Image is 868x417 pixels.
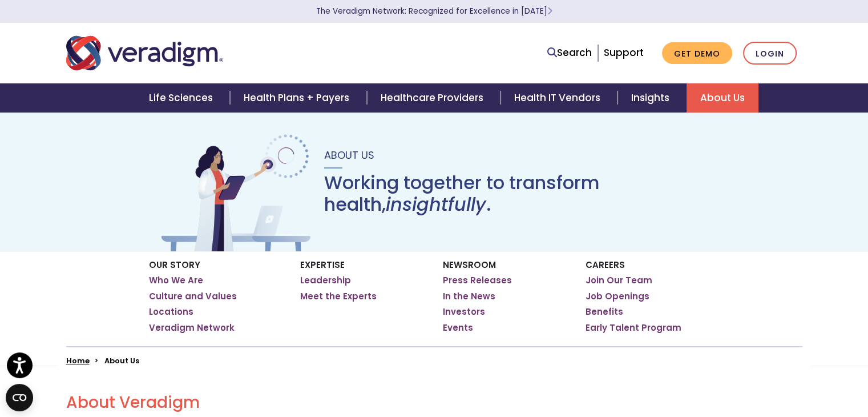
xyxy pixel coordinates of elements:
a: In the News [443,291,495,302]
span: Learn More [547,6,552,17]
a: Benefits [586,306,623,318]
a: Who We Are [149,275,203,286]
a: Meet the Experts [300,291,377,302]
a: Home [66,355,90,366]
a: About Us [687,83,758,113]
a: Events [443,322,473,334]
a: Health IT Vendors [500,83,617,113]
a: Locations [149,306,193,318]
a: Join Our Team [586,275,652,286]
img: Veradigm logo [66,34,223,72]
a: Search [547,45,592,61]
a: Culture and Values [149,291,237,302]
em: insightfully [386,191,486,217]
button: Open CMP widget [6,384,33,411]
a: Life Sciences [135,83,230,113]
a: The Veradigm Network: Recognized for Excellence in [DATE]Learn More [316,6,552,17]
a: Login [743,42,797,65]
a: Health Plans + Payers [230,83,366,113]
a: Investors [443,306,485,318]
span: About Us [324,148,374,162]
h1: Working together to transform health, . [324,172,710,216]
a: Insights [617,83,687,113]
a: Leadership [300,275,351,286]
a: Support [604,46,644,59]
a: Early Talent Program [586,322,681,334]
a: Healthcare Providers [367,83,500,113]
a: Job Openings [586,291,649,302]
a: Veradigm Network [149,322,235,334]
h2: About Veradigm [66,393,802,412]
a: Get Demo [662,42,732,65]
a: Press Releases [443,275,512,286]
